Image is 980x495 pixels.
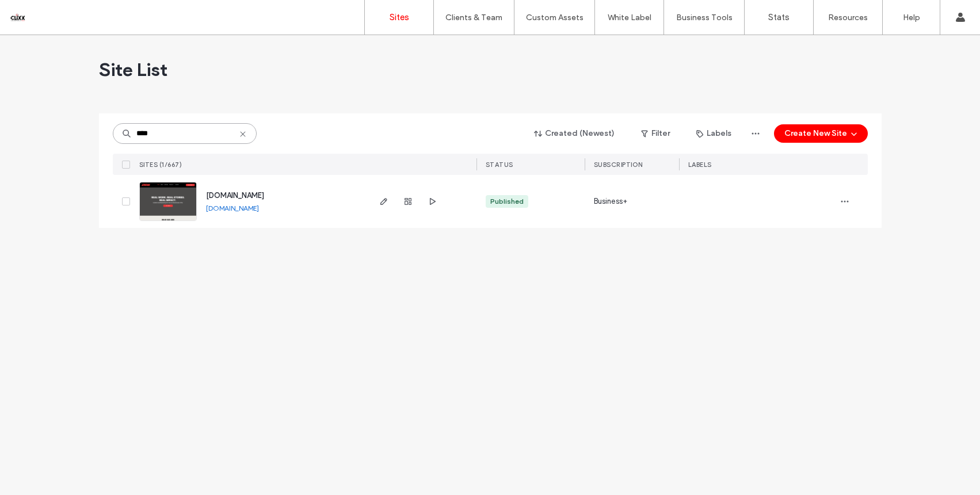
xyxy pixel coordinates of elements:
[594,161,643,169] span: SUBSCRIPTION
[774,124,868,143] button: Create New Site
[206,204,259,212] a: [DOMAIN_NAME]
[903,13,920,22] label: Help
[524,124,625,143] button: Created (Newest)
[768,12,790,22] label: Stats
[608,13,651,22] label: White Label
[676,13,733,22] label: Business Tools
[594,196,628,207] span: Business+
[139,161,182,169] span: SITES (1/667)
[686,124,742,143] button: Labels
[490,196,524,207] div: Published
[390,12,409,22] label: Sites
[526,13,584,22] label: Custom Assets
[445,13,502,22] label: Clients & Team
[99,58,167,81] span: Site List
[630,124,681,143] button: Filter
[486,161,513,169] span: STATUS
[828,13,868,22] label: Resources
[26,8,50,18] span: Help
[206,191,264,200] a: [DOMAIN_NAME]
[688,161,712,169] span: LABELS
